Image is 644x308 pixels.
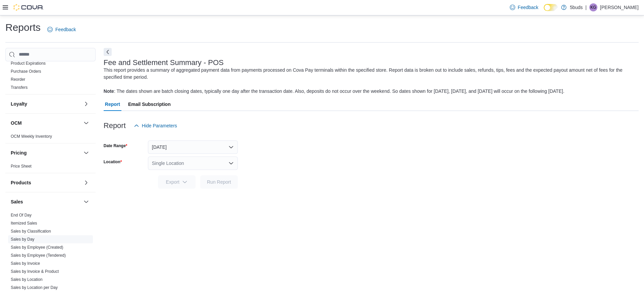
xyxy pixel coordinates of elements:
span: Itemized Sales [11,221,37,226]
h3: Sales [11,198,23,205]
span: Sales by Location per Day [11,285,58,290]
button: Open list of options [228,161,234,166]
a: Itemized Sales [11,221,37,226]
a: OCM Weekly Inventory [11,134,52,139]
span: Sales by Employee (Tendered) [11,253,66,258]
span: Reorder [11,77,25,82]
span: Sales by Location [11,277,43,282]
input: Dark Mode [544,4,558,11]
a: Sales by Invoice & Product [11,269,59,274]
p: | [585,3,587,11]
span: Transfers [11,85,28,90]
div: Kim Gusikoski [589,3,597,11]
p: [PERSON_NAME] [600,3,639,11]
img: Cova [13,4,44,11]
a: Product Expirations [11,61,46,66]
span: Purchase Orders [11,69,41,74]
span: Sales by Classification [11,229,51,234]
h1: Reports [5,21,41,34]
a: Sales by Invoice [11,261,40,266]
a: Price Sheet [11,164,32,169]
h3: Products [11,179,31,186]
button: Sales [11,198,81,205]
div: Pricing [5,162,96,173]
span: Report [105,98,120,111]
button: Next [104,48,112,56]
label: Date Range [104,143,127,148]
span: Price Sheet [11,164,32,169]
button: Products [11,179,81,186]
a: Feedback [507,1,541,14]
div: OCM [5,132,96,143]
label: Location [104,159,122,165]
button: Export [158,175,196,189]
h3: Report [104,122,126,130]
span: Product Expirations [11,61,46,66]
span: Sales by Employee (Created) [11,245,63,250]
span: KG [590,3,596,11]
span: End Of Day [11,212,32,218]
button: Pricing [11,149,81,156]
button: OCM [82,119,90,127]
a: Sales by Day [11,237,35,242]
a: Sales by Employee (Tendered) [11,253,66,258]
h3: Pricing [11,149,26,156]
span: Export [162,175,192,189]
button: Pricing [82,149,90,157]
span: Sales by Invoice [11,261,40,266]
a: Transfers [11,85,28,90]
a: Reorder [11,77,25,82]
span: Feedback [55,26,76,33]
button: Products [82,179,90,187]
b: Note [104,88,114,94]
button: Loyalty [11,101,81,107]
a: Purchase Orders [11,69,41,74]
a: Sales by Location [11,277,43,282]
h3: Fee and Settlement Summary - POS [104,59,224,67]
span: Feedback [518,4,538,11]
a: Sales by Classification [11,229,51,234]
span: Email Subscription [128,98,171,111]
a: End Of Day [11,213,32,218]
a: Feedback [45,23,78,36]
h3: OCM [11,120,22,126]
a: Sales by Location per Day [11,285,58,290]
button: [DATE] [148,140,238,154]
h3: Loyalty [11,101,27,107]
span: Run Report [207,179,231,185]
div: This report provides a summary of aggregated payment data from payments processed on Cova Pay ter... [104,67,635,95]
button: Sales [82,198,90,206]
span: Hide Parameters [142,122,177,129]
button: Loyalty [82,100,90,108]
p: 5buds [570,3,583,11]
button: OCM [11,120,81,126]
button: Run Report [200,175,238,189]
button: Hide Parameters [131,119,180,132]
span: OCM Weekly Inventory [11,134,52,139]
a: Sales by Employee (Created) [11,245,63,250]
